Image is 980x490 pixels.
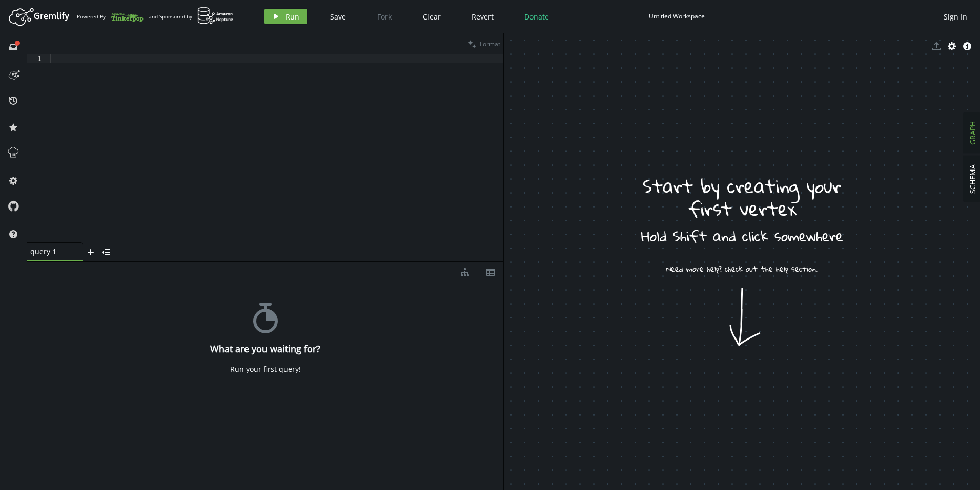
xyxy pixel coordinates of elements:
span: GRAPH [968,121,977,145]
span: Format [480,40,500,48]
span: Revert [472,12,494,22]
button: Sign In [938,9,972,24]
div: Run your first query! [230,365,301,374]
button: Donate [517,9,557,24]
span: Save [330,12,346,22]
button: Save [322,9,354,24]
div: Untitled Workspace [649,12,705,20]
span: SCHEMA [968,164,977,194]
span: Donate [524,12,549,22]
button: Revert [464,9,501,24]
button: Clear [415,9,448,24]
h4: What are you waiting for? [210,344,320,354]
div: and Sponsored by [149,7,234,26]
img: AWS Neptune [197,7,234,25]
button: Fork [369,9,400,24]
div: 1 [27,54,48,63]
span: Sign In [944,12,967,22]
button: Run [264,9,307,24]
span: query 1 [30,247,71,256]
span: Run [285,12,299,22]
div: Powered By [77,8,144,26]
span: Clear [423,12,441,22]
button: Format [465,33,503,54]
span: Fork [377,12,392,22]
